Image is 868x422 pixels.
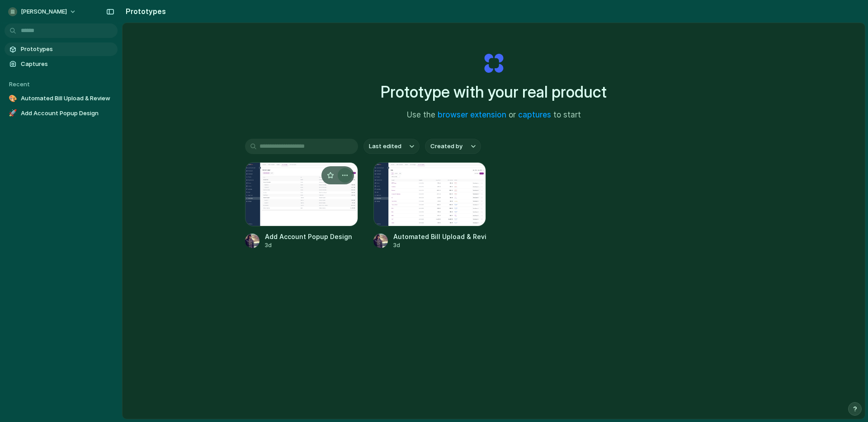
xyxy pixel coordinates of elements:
[381,80,607,104] h1: Prototype with your real product
[5,5,81,19] button: [PERSON_NAME]
[21,7,67,16] span: [PERSON_NAME]
[8,94,17,103] div: 🎨
[425,139,481,154] button: Created by
[21,60,114,69] span: Captures
[5,107,118,120] a: 🚀Add Account Popup Design
[265,232,352,241] div: Add Account Popup Design
[9,80,30,88] span: Recent
[393,241,486,249] div: 3d
[21,45,114,54] span: Prototypes
[245,162,358,249] a: Add Account Popup DesignAdd Account Popup Design3d
[430,142,462,151] span: Created by
[21,109,114,118] span: Add Account Popup Design
[8,109,17,118] div: 🚀
[363,139,420,154] button: Last edited
[393,232,486,241] div: Automated Bill Upload & Review
[518,110,551,119] a: captures
[21,94,114,103] span: Automated Bill Upload & Review
[373,162,486,249] a: Automated Bill Upload & ReviewAutomated Bill Upload & Review3d
[5,57,118,71] a: Captures
[369,142,401,151] span: Last edited
[122,6,166,17] h2: Prototypes
[5,42,118,56] a: Prototypes
[438,110,506,119] a: browser extension
[5,92,118,105] a: 🎨Automated Bill Upload & Review
[407,109,581,121] span: Use the or to start
[265,241,352,249] div: 3d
